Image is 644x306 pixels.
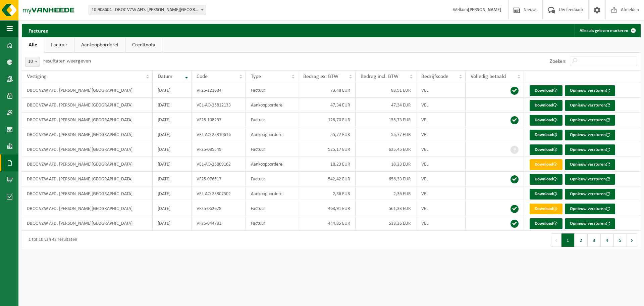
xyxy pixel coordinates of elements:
[416,98,465,113] td: VEL
[565,174,615,185] button: Opnieuw versturen
[153,157,192,172] td: [DATE]
[298,98,356,113] td: 47,34 EUR
[22,24,55,37] h2: Facturen
[197,74,208,79] span: Code
[89,5,206,15] span: 10-908604 - DBOC VZW AFD. DON BOSCO - GROOT-BIJGAARDEN - GROOT-BIJGAARDEN
[153,113,192,127] td: [DATE]
[601,233,614,247] button: 4
[551,233,561,247] button: Previous
[192,186,246,201] td: VEL-AO-25807502
[298,172,356,186] td: 542,42 EUR
[356,172,416,186] td: 656,33 EUR
[192,201,246,216] td: VF25-062678
[22,172,153,186] td: DBOC VZW AFD. [PERSON_NAME][GEOGRAPHIC_DATA]
[530,100,562,111] a: Download
[356,83,416,98] td: 88,91 EUR
[356,113,416,127] td: 155,73 EUR
[153,142,192,157] td: [DATE]
[153,172,192,186] td: [DATE]
[153,83,192,98] td: [DATE]
[298,216,356,231] td: 444,85 EUR
[530,218,562,229] a: Download
[416,113,465,127] td: VEL
[192,113,246,127] td: VF25-108297
[27,74,47,79] span: Vestiging
[25,57,40,67] span: 10
[530,130,562,140] a: Download
[575,233,588,247] button: 2
[22,37,44,53] a: Alle
[246,157,298,172] td: Aankoopborderel
[158,74,172,79] span: Datum
[246,98,298,113] td: Aankoopborderel
[298,83,356,98] td: 73,48 EUR
[192,216,246,231] td: VF25-044781
[22,113,153,127] td: DBOC VZW AFD. [PERSON_NAME][GEOGRAPHIC_DATA]
[43,58,91,64] label: resultaten weergeven
[565,85,615,96] button: Opnieuw versturen
[565,100,615,111] button: Opnieuw versturen
[361,74,398,79] span: Bedrag incl. BTW
[192,157,246,172] td: VEL-AO-25809162
[561,233,575,247] button: 1
[468,7,501,12] strong: [PERSON_NAME]
[530,115,562,126] a: Download
[627,233,637,247] button: Next
[44,37,74,53] a: Factuur
[565,218,615,229] button: Opnieuw versturen
[565,130,615,140] button: Opnieuw versturen
[614,233,627,247] button: 5
[356,98,416,113] td: 47,34 EUR
[530,85,562,96] a: Download
[192,142,246,157] td: VF25-085549
[530,159,562,170] a: Download
[246,216,298,231] td: Factuur
[125,37,162,53] a: Creditnota
[356,157,416,172] td: 18,23 EUR
[550,59,567,64] label: Zoeken:
[356,127,416,142] td: 55,77 EUR
[246,201,298,216] td: Factuur
[530,204,562,214] a: Download
[246,127,298,142] td: Aankoopborderel
[416,83,465,98] td: VEL
[298,186,356,201] td: 2,36 EUR
[530,174,562,185] a: Download
[356,142,416,157] td: 635,45 EUR
[298,201,356,216] td: 463,91 EUR
[298,127,356,142] td: 55,77 EUR
[471,74,506,79] span: Volledig betaald
[530,144,562,155] a: Download
[416,157,465,172] td: VEL
[298,157,356,172] td: 18,23 EUR
[565,159,615,170] button: Opnieuw versturen
[421,74,448,79] span: Bedrijfscode
[246,113,298,127] td: Factuur
[192,172,246,186] td: VF25-076517
[588,233,601,247] button: 3
[356,186,416,201] td: 2,36 EUR
[416,186,465,201] td: VEL
[416,142,465,157] td: VEL
[565,144,615,155] button: Opnieuw versturen
[416,172,465,186] td: VEL
[565,204,615,214] button: Opnieuw versturen
[565,115,615,126] button: Opnieuw versturen
[246,83,298,98] td: Factuur
[416,216,465,231] td: VEL
[246,186,298,201] td: Aankoopborderel
[22,216,153,231] td: DBOC VZW AFD. [PERSON_NAME][GEOGRAPHIC_DATA]
[22,201,153,216] td: DBOC VZW AFD. [PERSON_NAME][GEOGRAPHIC_DATA]
[416,201,465,216] td: VEL
[416,127,465,142] td: VEL
[22,142,153,157] td: DBOC VZW AFD. [PERSON_NAME][GEOGRAPHIC_DATA]
[298,142,356,157] td: 525,17 EUR
[565,189,615,200] button: Opnieuw versturen
[246,142,298,157] td: Factuur
[356,201,416,216] td: 561,33 EUR
[192,98,246,113] td: VEL-AO-25812133
[89,5,206,15] span: 10-908604 - DBOC VZW AFD. DON BOSCO - GROOT-BIJGAARDEN - GROOT-BIJGAARDEN
[192,127,246,142] td: VEL-AO-25810616
[25,234,77,246] div: 1 tot 10 van 42 resultaten
[192,83,246,98] td: VF25-121684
